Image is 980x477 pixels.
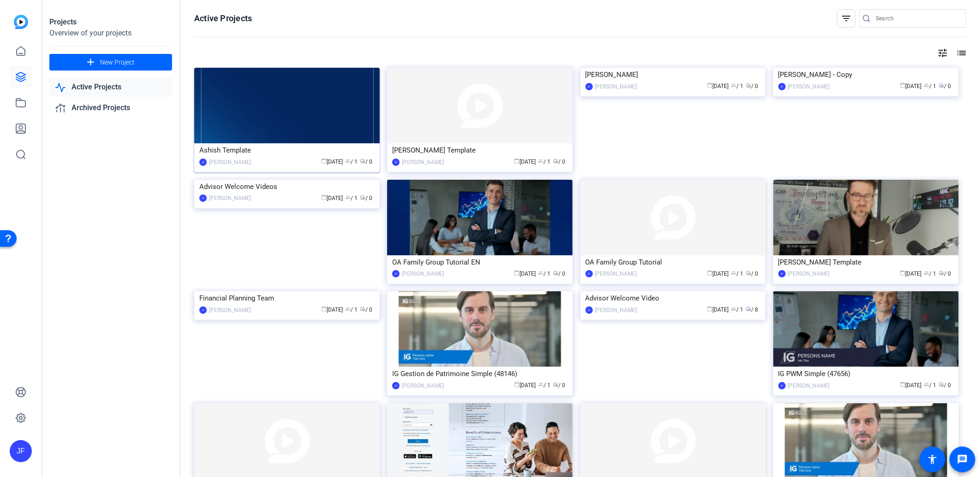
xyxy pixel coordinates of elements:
div: JF [392,159,400,166]
span: / 0 [360,306,372,313]
div: JF [199,159,207,166]
span: [DATE] [321,159,343,165]
span: radio [746,82,751,88]
span: / 0 [939,83,951,89]
span: calendar_today [321,306,327,312]
span: / 0 [360,195,372,201]
span: radio [360,158,365,164]
span: / 1 [924,382,937,389]
span: / 1 [345,159,358,165]
div: [PERSON_NAME] [209,158,251,167]
div: [PERSON_NAME] [788,82,830,91]
div: [PERSON_NAME] [788,381,830,390]
div: JF [778,382,786,389]
span: [DATE] [900,271,922,277]
div: [PERSON_NAME] [595,269,637,278]
span: / 0 [939,382,951,389]
span: / 0 [360,159,372,165]
div: [PERSON_NAME] Template [778,255,954,269]
div: [PERSON_NAME] [586,68,761,82]
span: group [345,194,351,200]
span: / 1 [731,306,743,313]
span: group [538,270,544,276]
span: / 8 [746,306,758,313]
div: OA Family Group Tutorial EN [392,255,568,269]
span: / 1 [538,159,550,165]
span: radio [360,306,365,312]
span: calendar_today [514,158,520,164]
span: radio [939,82,944,88]
div: [PERSON_NAME] Template [392,143,568,157]
mat-icon: message [957,454,968,465]
span: calendar_today [707,82,712,88]
span: / 0 [939,271,951,277]
div: [PERSON_NAME] [788,269,830,278]
div: Advisor Welcome Videos [199,180,375,194]
span: / 1 [731,83,743,89]
div: JF [586,270,593,277]
div: Advisor Welcome Video [586,291,761,305]
span: radio [360,194,365,200]
span: group [731,82,736,88]
span: calendar_today [514,382,520,387]
div: [PERSON_NAME] [209,306,251,315]
span: calendar_today [321,194,327,200]
span: group [924,82,930,88]
span: calendar_today [900,270,906,276]
span: radio [746,270,751,276]
img: blue-gradient.svg [14,15,28,29]
div: JF [392,270,400,277]
div: JF [199,194,207,202]
div: OA Family Group Tutorial [586,255,761,269]
span: group [538,382,544,387]
span: / 1 [538,382,550,389]
span: / 1 [731,271,743,277]
mat-icon: filter_list [841,13,852,24]
span: / 1 [924,83,937,89]
span: / 0 [553,271,565,277]
div: JF [778,83,786,90]
div: Financial Planning Team [199,291,375,305]
div: [PERSON_NAME] - Copy [778,68,954,82]
mat-icon: accessibility [927,454,938,465]
div: [PERSON_NAME] [402,269,444,278]
h1: Active Projects [194,13,252,24]
span: radio [553,158,558,164]
span: / 0 [746,83,758,89]
div: [PERSON_NAME] [209,194,251,203]
span: radio [553,382,558,387]
span: [DATE] [514,382,536,389]
div: [PERSON_NAME] [402,158,444,167]
button: New Project [49,54,172,71]
span: radio [939,382,944,387]
div: JF [392,382,400,389]
span: New Project [100,58,135,67]
div: IG PWM Simple (47656) [778,367,954,381]
span: radio [553,270,558,276]
span: group [924,382,930,387]
span: group [731,306,736,312]
div: IG Gestion de Patrimoine Simple (48146) [392,367,568,381]
div: JF [778,270,786,277]
input: Search [876,13,959,24]
span: / 0 [746,271,758,277]
span: [DATE] [707,83,729,89]
span: / 1 [924,271,937,277]
span: / 0 [553,159,565,165]
span: calendar_today [707,306,712,312]
mat-icon: add [85,57,96,68]
span: calendar_today [321,158,327,164]
span: group [345,306,351,312]
div: JF [10,440,32,462]
span: calendar_today [900,82,906,88]
span: [DATE] [707,271,729,277]
span: [DATE] [900,83,922,89]
span: / 1 [345,195,358,201]
div: JF [199,306,207,314]
mat-icon: list [955,47,966,59]
a: Archived Projects [49,99,172,118]
span: group [538,158,544,164]
span: radio [746,306,751,312]
span: / 0 [553,382,565,389]
span: calendar_today [514,270,520,276]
